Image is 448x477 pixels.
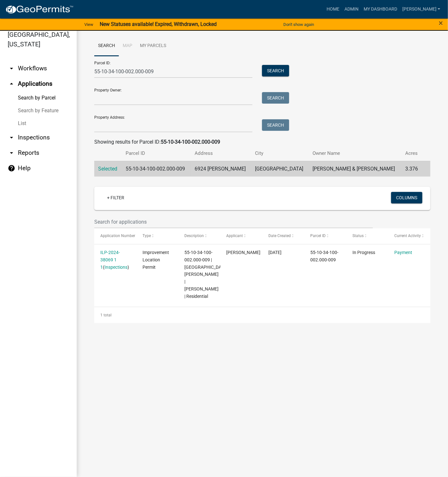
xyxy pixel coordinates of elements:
[136,228,179,244] datatable-header-cell: Type
[389,228,431,244] datatable-header-cell: Current Activity
[439,19,443,28] span: ×
[391,192,422,203] button: Columns
[311,234,326,238] span: Parcel ID
[94,36,119,56] a: Search
[184,234,204,238] span: Description
[102,192,129,203] a: + Filter
[94,215,373,228] input: Search for applications
[251,161,309,177] td: [GEOGRAPHIC_DATA]
[352,250,375,255] span: In Progress
[94,307,430,323] div: 1 total
[324,3,342,15] a: Home
[305,228,347,244] datatable-header-cell: Parcel ID
[104,265,127,270] a: Inspections
[8,65,15,72] i: arrow_drop_down
[268,234,291,238] span: Date Created
[8,164,15,172] i: help
[98,166,117,172] a: Selected
[395,234,421,238] span: Current Activity
[346,228,389,244] datatable-header-cell: Status
[136,36,170,56] a: My Parcels
[395,250,413,255] a: Payment
[191,146,251,161] th: Address
[268,250,282,255] span: 10/04/2024
[191,161,251,177] td: 6924 [PERSON_NAME]
[251,146,309,161] th: City
[178,228,220,244] datatable-header-cell: Description
[8,149,15,157] i: arrow_drop_down
[401,146,422,161] th: Acres
[94,138,430,146] div: Showing results for Parcel ID:
[262,92,289,104] button: Search
[309,146,401,161] th: Owner Name
[401,161,422,177] td: 3.376
[227,250,261,255] span: Dan Everett
[122,146,191,161] th: Parcel ID
[94,228,136,244] datatable-header-cell: Application Number
[281,19,317,30] button: Don't show again
[100,21,217,27] strong: New Statuses available! Expired, Withdrawn, Locked
[262,65,289,76] button: Search
[400,3,443,15] a: [PERSON_NAME]
[8,80,15,88] i: arrow_drop_up
[161,139,220,145] strong: 55-10-34-100-002.000-009
[143,234,151,238] span: Type
[220,228,263,244] datatable-header-cell: Applicant
[361,3,400,15] a: My Dashboard
[100,249,130,271] div: ( )
[82,19,96,30] a: View
[184,250,228,299] span: 55-10-34-100-002.000-009 | 6924 PINTO PL | Dan Everett | Residential
[262,119,289,131] button: Search
[100,250,120,270] a: ILP-2024-38069 1 1
[262,228,305,244] datatable-header-cell: Date Created
[100,234,135,238] span: Application Number
[309,161,401,177] td: [PERSON_NAME] & [PERSON_NAME]
[122,161,191,177] td: 55-10-34-100-002.000-009
[143,250,169,270] span: Improvement Location Permit
[352,234,364,238] span: Status
[8,134,15,141] i: arrow_drop_down
[342,3,361,15] a: Admin
[311,250,339,262] span: 55-10-34-100-002.000-009
[439,19,443,27] button: Close
[227,234,243,238] span: Applicant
